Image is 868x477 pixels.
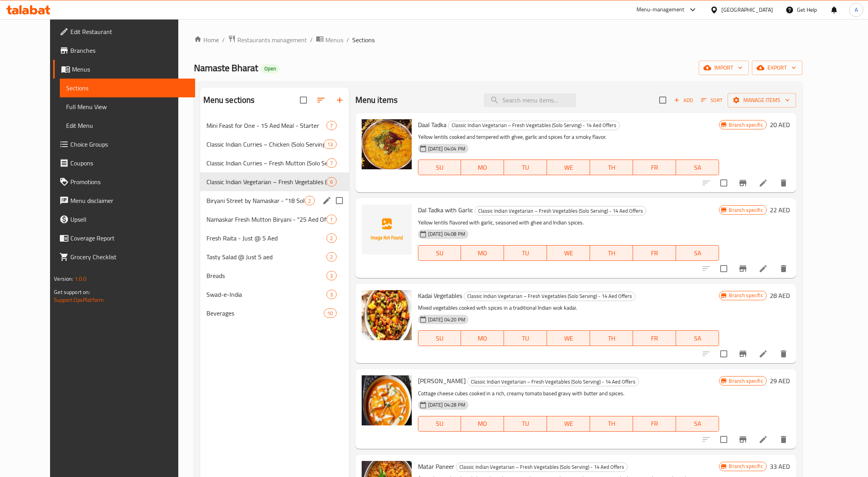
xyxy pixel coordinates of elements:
div: Classic Indian Vegetarian – Fresh Vegetables (Solo Serving) - 14 Aed Offers [448,121,620,130]
button: TH [590,160,633,175]
button: TH [590,245,633,261]
button: delete [774,259,793,278]
span: Restaurants management [237,35,307,45]
span: Get support on: [54,287,90,297]
button: WE [547,160,590,175]
div: Fresh Raita - Just @ 5 Aed [206,233,327,243]
span: Classic Indian Vegetarian – Fresh Vegetables (Solo Serving) - 14 Aed Offers [464,292,635,301]
span: 13 [324,141,336,148]
li: / [346,35,349,45]
span: 1 [327,216,336,223]
div: items [326,121,336,130]
div: items [326,252,336,262]
a: Edit menu item [759,435,768,444]
span: Daal Tadka [418,119,447,131]
span: WE [550,247,587,259]
span: SU [421,418,458,429]
a: Menus [316,35,343,45]
span: Select to update [716,346,732,362]
span: 2 [305,197,314,204]
button: export [752,61,802,75]
button: Branch-specific-item [733,259,752,278]
button: TH [590,330,633,346]
div: Classic Indian Vegetarian – Fresh Vegetables (Solo Serving) - 14 Aed Offers [456,463,628,472]
span: WE [550,162,587,173]
span: Sort sections [312,91,330,109]
span: Sections [66,83,189,93]
div: Biryani Street by Namaskar - "18 Solo Stars – One Plate, Full Flavor - Chicken [206,196,305,205]
span: SA [679,333,716,344]
span: 3 [327,272,336,280]
a: Edit menu item [759,178,768,188]
button: TU [504,245,547,261]
a: Promotions [53,172,195,191]
span: Select to update [716,431,732,448]
a: Edit menu item [759,349,768,359]
button: SA [676,245,719,261]
button: MO [461,160,504,175]
span: Coupons [70,158,189,168]
span: Branch specific [726,463,766,470]
button: Manage items [728,93,796,108]
button: FR [633,416,676,432]
div: Breads3 [200,266,349,285]
span: 7 [327,122,336,129]
span: Beverages [206,308,324,318]
span: FR [636,247,673,259]
button: Branch-specific-item [733,430,752,449]
div: Beverages10 [200,304,349,323]
div: items [305,196,314,205]
div: Tasty Salad @ Just 5 aed [206,252,327,262]
button: delete [774,344,793,363]
span: SA [679,418,716,429]
h2: Menu items [355,94,398,106]
button: Add [671,94,696,106]
button: Add section [330,91,349,109]
button: SA [676,330,719,346]
span: Classic Indian Vegetarian – Fresh Vegetables (Solo Serving) - 14 Aed Offers [448,121,619,130]
span: Branch specific [726,292,766,299]
a: Edit menu item [759,264,768,273]
div: Swad-e-India3 [200,285,349,304]
button: edit [321,195,333,206]
span: Edit Menu [66,121,189,130]
div: Namaskar Fresh Mutton Biryani - "25 Aed Offer - Big Flavour, Solo Size!"1 [200,210,349,229]
span: Namaskar Fresh Mutton Biryani - "25 Aed Offer - Big Flavour, Solo Size!" [206,215,327,224]
span: export [758,63,796,73]
div: Classic Indian Vegetarian – Fresh Vegetables (Solo Serving) - 14 Aed Offers [464,292,635,301]
span: TH [593,333,630,344]
span: MO [464,333,501,344]
input: search [484,93,576,107]
nav: Menu sections [200,113,349,326]
span: Branch specific [726,121,766,129]
p: Yellow lentils cooked and tempered with ghee, garlic and spices for a smoky flavor. [418,132,719,142]
span: Add [673,96,694,105]
span: [DATE] 04:08 PM [425,230,468,238]
span: FR [636,333,673,344]
button: FR [633,160,676,175]
span: MO [464,162,501,173]
a: Coupons [53,154,195,172]
span: Open [261,65,279,72]
p: Yellow lentils flavored with garlic, seasoned with ghee and Indian spices. [418,218,719,228]
span: TU [507,247,544,259]
p: Mixed vegetables cooked with spices in a traditional Indian wok kadai. [418,303,719,313]
li: / [310,35,313,45]
span: Branch specific [726,377,766,385]
span: Classic Indian Curries – Fresh Mutton (Solo Serving) - 25 Aed Offers [206,158,327,168]
span: MO [464,418,501,429]
span: [DATE] 04:20 PM [425,316,468,323]
a: Home [194,35,219,45]
button: FR [633,330,676,346]
span: Classic Indian Vegetarian – Fresh Vegetables (Solo Serving) - 14 Aed Offers [475,206,646,215]
span: [DATE] 04:04 PM [425,145,468,152]
span: Branch specific [726,206,766,214]
div: Mini Feast for One - 15 Aed Meal - Starter7 [200,116,349,135]
span: Select to update [716,175,732,191]
button: TU [504,416,547,432]
span: 2 [327,235,336,242]
span: Version: [54,274,73,284]
span: Menus [72,65,189,74]
button: SU [418,330,461,346]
